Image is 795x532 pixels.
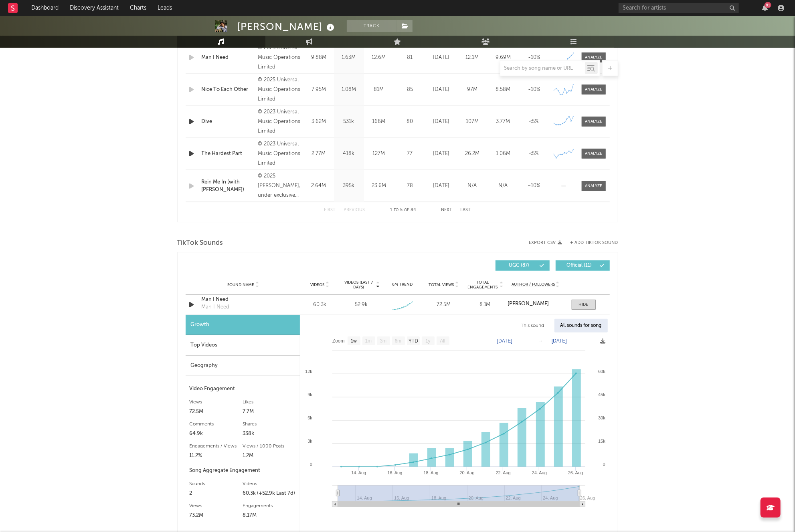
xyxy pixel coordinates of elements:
div: Sounds [190,479,243,489]
text: 12k [305,369,312,374]
div: 8.58M [490,86,517,94]
div: 2.77M [306,150,332,158]
button: + Add TikTok Sound [570,241,618,245]
text: Zoom [332,339,345,344]
div: Geography [186,356,300,376]
a: Dive [202,118,254,126]
text: 22. Aug [496,470,510,475]
span: of [404,208,409,212]
div: 338k [243,429,296,439]
div: 1.63M [336,54,362,62]
text: 24. Aug [532,470,546,475]
span: Official ( 11 ) [561,263,598,268]
div: 2 [190,489,243,498]
div: This sound [515,319,550,332]
text: 3k [307,439,312,443]
div: <5% [521,150,548,158]
div: 1.08M [336,86,362,94]
div: 81M [366,86,392,94]
span: Author / Followers [512,282,555,287]
button: Track [347,20,397,32]
div: Engagements / Views [190,441,243,451]
div: [DATE] [428,54,455,62]
div: 77 [396,150,424,158]
button: Previous [344,208,365,212]
div: 166M [366,118,392,126]
div: 78 [396,182,424,190]
text: 60k [598,369,605,374]
div: 3.77M [490,118,517,126]
div: 64.9k [190,429,243,439]
div: 1 5 84 [381,206,425,215]
div: 97M [459,86,486,94]
div: 52.9k [355,301,368,309]
div: © 2025 Universal Music Operations Limited [258,75,301,104]
button: UGC(87) [496,260,550,271]
div: 1.2M [243,451,296,461]
a: Rein Me In (with [PERSON_NAME]) [202,178,254,194]
div: N/A [490,182,517,190]
span: Videos [311,282,325,287]
div: Shares [243,419,296,429]
span: TikTok Sounds [177,238,223,248]
text: 6m [394,339,401,344]
div: 72.5M [190,407,243,417]
span: to [394,208,399,212]
text: → [538,338,543,344]
button: Export CSV [529,240,562,245]
div: 395k [336,182,362,190]
div: 60.3k (+52.9k Last 7d) [243,489,296,498]
div: Videos [243,479,296,489]
text: 0 [310,462,312,467]
div: 12.1M [459,54,486,62]
div: 81 [396,54,424,62]
div: 3.62M [306,118,332,126]
span: UGC ( 87 ) [501,263,538,268]
div: 127M [366,150,392,158]
div: Likes [243,397,296,407]
span: Sound Name [228,282,255,287]
div: Comments [190,419,243,429]
div: 2.64M [306,182,332,190]
div: 85 [396,86,424,94]
div: Engagements [243,501,296,511]
div: 418k [336,150,362,158]
div: 72.5M [425,301,462,309]
div: [DATE] [428,86,455,94]
a: Nice To Each Other [202,86,254,94]
div: Man I Need [202,303,230,311]
div: 73.2M [190,511,243,520]
div: 8.17M [243,511,296,520]
div: ~ 10 % [521,54,548,62]
text: 14. Aug [351,470,366,475]
text: 18. Aug [423,470,438,475]
text: YTD [408,339,418,344]
div: © 2023 Universal Music Operations Limited [258,107,301,136]
text: 9k [307,392,312,397]
div: Man I Need [202,54,254,62]
div: [PERSON_NAME] [237,20,337,33]
div: Views / 1000 Posts [243,441,296,451]
div: 107M [459,118,486,126]
input: Search by song name or URL [500,65,585,72]
text: [DATE] [497,338,512,344]
text: 15k [598,439,605,443]
div: 23.6M [366,182,392,190]
div: 81 [765,2,771,8]
a: The Hardest Part [202,150,254,158]
button: Last [461,208,471,212]
text: [DATE] [552,338,567,344]
text: 20. Aug [459,470,474,475]
div: ~ 10 % [521,86,548,94]
a: Man I Need [202,296,285,304]
span: Total Views [429,282,454,287]
div: ~ 10 % [521,182,548,190]
div: [DATE] [428,150,455,158]
input: Search for artists [619,3,739,13]
div: 9.88M [306,54,332,62]
div: © 2023 Universal Music Operations Limited [258,139,301,168]
div: N/A [459,182,486,190]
